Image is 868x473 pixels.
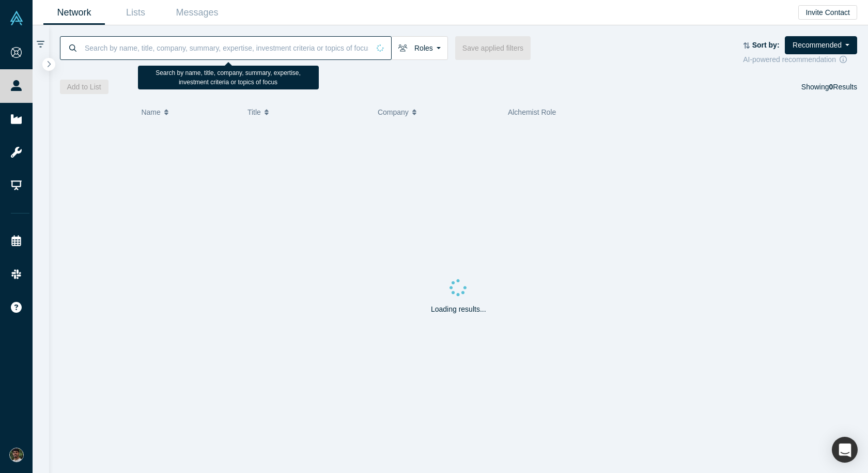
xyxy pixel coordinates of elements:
[166,1,228,25] a: Messages
[801,80,857,94] div: Showing
[43,1,105,25] a: Network
[84,36,369,60] input: Search by name, title, company, summary, expertise, investment criteria or topics of focus
[455,36,531,60] button: Save applied filters
[105,1,166,25] a: Lists
[743,54,857,65] div: AI-powered recommendation
[829,83,857,91] span: Results
[9,11,24,25] img: Alchemist Vault Logo
[378,101,497,123] button: Company
[247,101,367,123] button: Title
[60,80,109,94] button: Add to List
[141,101,160,123] span: Name
[785,36,857,54] button: Recommended
[141,101,237,123] button: Name
[391,36,448,60] button: Roles
[247,101,261,123] span: Title
[9,448,24,462] img: Mahir Karuthone's Account
[752,41,780,49] strong: Sort by:
[431,304,486,315] p: Loading results...
[798,5,857,20] button: Invite Contact
[378,101,409,123] span: Company
[508,108,556,116] span: Alchemist Role
[829,83,833,91] strong: 0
